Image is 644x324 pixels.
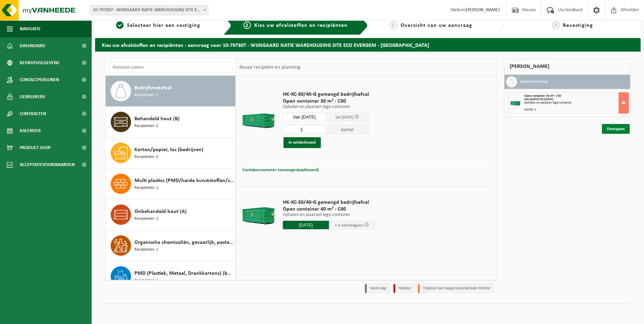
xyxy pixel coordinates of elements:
[134,177,234,185] span: Multi plastics (PMD/harde kunststoffen/spanbanden/EPS/folie naturel/folie gemengd)
[20,37,45,54] span: Dashboard
[134,216,158,222] span: Recipiënten: 1
[283,221,329,229] input: Selecteer datum
[134,115,180,123] span: Behandeld hout (B)
[401,23,472,28] span: Overzicht van uw aanvraag
[563,23,593,28] span: Bevestiging
[524,108,628,111] div: Aantal: 1
[20,20,41,37] span: Navigatie
[106,107,236,138] button: Behandeld hout (B) Recipiënten: 2
[106,76,236,107] button: Bedrijfsrestafval Recipiënten: 2
[243,21,251,29] span: 2
[109,62,232,72] input: Materiaal zoeken
[283,213,375,217] p: Ophalen en plaatsen lege container
[254,23,348,28] span: Kies uw afvalstoffen en recipiënten
[106,261,236,292] button: PMD (Plastiek, Metaal, Drankkartons) (bedrijven) Recipiënten: 1
[390,21,397,29] span: 3
[242,165,319,175] button: Containernummer toevoegen(optioneel)
[134,185,158,191] span: Recipiënten: 1
[134,247,158,253] span: Recipiënten: 1
[106,230,236,261] button: Organische chemicaliën, gevaarlijk, pasteus Recipiënten: 1
[552,21,559,29] span: 4
[283,91,369,98] span: HK-XC-30/40-G gemengd bedrijfsafval
[524,101,628,105] div: Ophalen en plaatsen lege container
[20,122,41,139] span: Kalender
[116,21,124,29] span: 1
[283,206,375,213] span: Open container 40 m³ - C40
[134,146,203,154] span: Karton/papier, los (bedrijven)
[524,97,553,101] strong: Van [DATE] tot [DATE]
[20,139,51,156] span: Product Shop
[90,5,208,15] span: 10-797307 - WIJNGAARD NATIE WAREHOUSING SITE ECO EVERGEM - EVERGEM
[134,123,158,129] span: Recipiënten: 2
[283,105,369,109] p: Ophalen en plaatsen lege container
[236,59,304,76] div: Keuze recipiënt en planning
[20,156,75,173] span: Acceptatievoorwaarden
[283,113,326,121] input: Selecteer datum
[20,88,45,105] span: Gebruikers
[335,115,353,120] span: tot [DATE]
[283,199,375,206] span: HK-XC-30/40-G gemengd bedrijfsafval
[134,208,187,216] span: Onbehandeld hout (A)
[520,76,548,87] h3: Bedrijfsrestafval
[106,138,236,168] button: Karton/papier, los (bedrijven) Recipiënten: 2
[326,125,369,134] span: Aantal
[418,284,494,293] li: Tijdelijk niet toegestaan/période limitée
[602,124,630,134] a: Doorgaan
[134,277,158,284] span: Recipiënten: 1
[134,154,158,160] span: Recipiënten: 2
[134,92,158,98] span: Recipiënten: 2
[95,38,641,51] h2: Kies uw afvalstoffen en recipiënten - aanvraag voor 10-797307 - WIJNGAARD NATIE WAREHOUSING SITE ...
[283,98,369,105] span: Open container 30 m³ - C30
[134,269,234,277] span: PMD (Plastiek, Metaal, Drankkartons) (bedrijven)
[20,71,59,88] span: Contactpersonen
[106,168,236,199] button: Multi plastics (PMD/harde kunststoffen/spanbanden/EPS/folie naturel/folie gemengd) Recipiënten: 1
[134,84,172,92] span: Bedrijfsrestafval
[127,23,200,28] span: Selecteer hier een vestiging
[20,105,46,122] span: Contracten
[393,284,415,293] li: Holiday
[90,5,208,15] span: 10-797307 - WIJNGAARD NATIE WAREHOUSING SITE ECO EVERGEM - EVERGEM
[98,21,218,30] a: 1Selecteer hier een vestiging
[106,199,236,230] button: Onbehandeld hout (A) Recipiënten: 1
[20,54,59,71] span: Bedrijfsgegevens
[504,58,630,75] div: [PERSON_NAME]
[242,168,319,172] span: Containernummer toevoegen(optioneel)
[466,7,500,13] strong: [PERSON_NAME]
[134,238,234,247] span: Organische chemicaliën, gevaarlijk, pasteus
[365,284,390,293] li: Vaste dag
[283,137,321,148] button: In winkelmand
[335,223,364,228] span: + 3 werkdag(en)
[524,94,561,98] span: Open container 30 m³ - C30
